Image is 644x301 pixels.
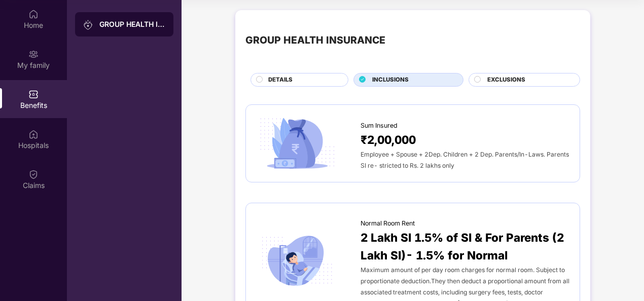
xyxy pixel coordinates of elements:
img: svg+xml;base64,PHN2ZyBpZD0iSG9tZSIgeG1sbnM9Imh0dHA6Ly93d3cudzMub3JnLzIwMDAvc3ZnIiB3aWR0aD0iMjAiIG... [28,9,39,19]
span: EXCLUSIONS [487,76,525,85]
img: icon [256,233,338,290]
div: GROUP HEALTH INSURANCE [99,19,165,29]
img: svg+xml;base64,PHN2ZyBpZD0iQmVuZWZpdHMiIHhtbG5zPSJodHRwOi8vd3d3LnczLm9yZy8yMDAwL3N2ZyIgd2lkdGg9Ij... [28,89,39,99]
span: Sum Insured [361,121,398,131]
span: 2 Lakh SI 1.5% of SI & For Parents (2 Lakh SI)- 1.5% for Normal [361,229,569,265]
span: DETAILS [268,76,293,85]
img: svg+xml;base64,PHN2ZyBpZD0iQ2xhaW0iIHhtbG5zPSJodHRwOi8vd3d3LnczLm9yZy8yMDAwL3N2ZyIgd2lkdGg9IjIwIi... [28,169,39,179]
img: svg+xml;base64,PHN2ZyBpZD0iSG9zcGl0YWxzIiB4bWxucz0iaHR0cDovL3d3dy53My5vcmcvMjAwMC9zdmciIHdpZHRoPS... [28,129,39,139]
span: Employee + Spouse + 2Dep. Children + 2 Dep. Parents/In-Laws. Parents SI re- stricted to Rs. 2 lak... [361,150,569,169]
span: INCLUSIONS [372,76,409,85]
div: GROUP HEALTH INSURANCE [245,32,385,48]
img: svg+xml;base64,PHN2ZyB3aWR0aD0iMjAiIGhlaWdodD0iMjAiIHZpZXdCb3g9IjAgMCAyMCAyMCIgZmlsbD0ibm9uZSIgeG... [28,49,39,59]
span: ₹2,00,000 [361,131,416,148]
img: icon [256,115,338,172]
span: Normal Room Rent [361,218,415,229]
img: svg+xml;base64,PHN2ZyB3aWR0aD0iMjAiIGhlaWdodD0iMjAiIHZpZXdCb3g9IjAgMCAyMCAyMCIgZmlsbD0ibm9uZSIgeG... [83,20,93,30]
